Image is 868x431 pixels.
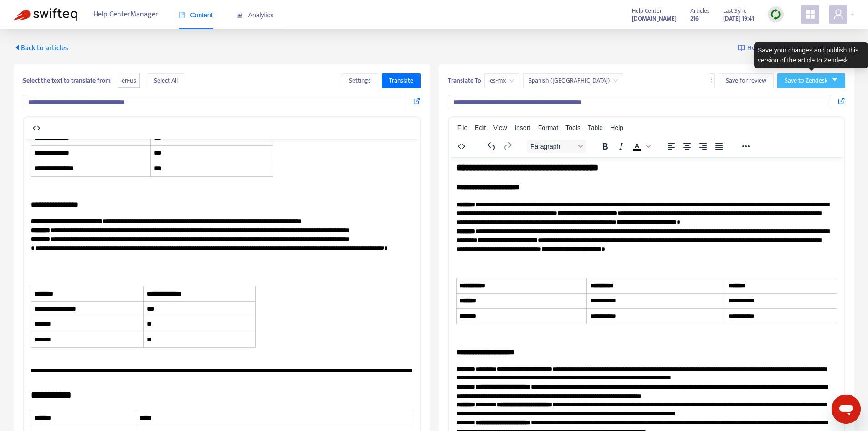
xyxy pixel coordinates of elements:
span: Help [610,124,623,131]
span: Edit [475,124,486,131]
span: area-chart [236,12,243,18]
span: Spanish (Mexico) [529,74,618,88]
button: Align left [663,140,679,153]
span: Help Center [632,6,662,16]
span: caret-down [832,77,838,83]
span: Paragraph [530,143,575,150]
button: Bold [597,140,613,153]
span: Content [179,11,213,19]
button: Block Paragraph [527,140,586,153]
span: View [493,124,507,131]
a: How to translate an individual article? [738,43,854,53]
span: Save to Zendesk [785,76,828,86]
span: How to translate an individual article? [747,43,854,53]
span: caret-left [14,44,21,51]
button: Save for review [719,73,774,88]
iframe: Button to launch messaging window [832,395,861,424]
button: Settings [342,73,378,88]
span: es-mx [490,74,514,88]
span: Last Sync [723,6,746,16]
span: Analytics [236,11,274,19]
button: Align right [695,140,711,153]
span: Translate [389,76,413,86]
button: more [708,73,715,88]
img: sync.dc5367851b00ba804db3.png [770,9,781,20]
button: Undo [484,140,499,153]
span: Tools [565,124,580,131]
button: Select All [147,73,185,88]
span: Back to articles [14,42,68,54]
button: Save to Zendeskcaret-down [777,73,845,88]
button: Translate [382,73,421,88]
button: Redo [500,140,515,153]
a: [DOMAIN_NAME] [632,13,677,24]
span: en-us [118,73,140,88]
span: Select All [154,76,178,86]
b: Select the text to translate from [23,75,111,86]
span: Table [588,124,603,131]
span: Help Center Manager [93,6,158,23]
button: Justify [711,140,727,153]
span: File [457,124,468,131]
span: more [708,77,714,83]
span: Format [538,124,558,131]
span: Articles [690,6,709,16]
div: Text color Black [629,140,652,153]
strong: [DATE] 19:41 [723,14,754,24]
span: Settings [349,76,371,86]
span: user [833,9,844,20]
img: Swifteq [14,8,77,21]
span: Insert [514,124,530,131]
b: Translate To [448,75,481,86]
button: Italic [613,140,629,153]
span: Save for review [726,76,766,86]
button: Align center [679,140,695,153]
button: Reveal or hide additional toolbar items [738,140,754,153]
img: image-link [738,44,745,52]
div: Save your changes and publish this version of the article to Zendesk [754,42,868,68]
span: appstore [805,9,816,20]
span: book [179,12,185,18]
strong: 216 [690,14,699,24]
